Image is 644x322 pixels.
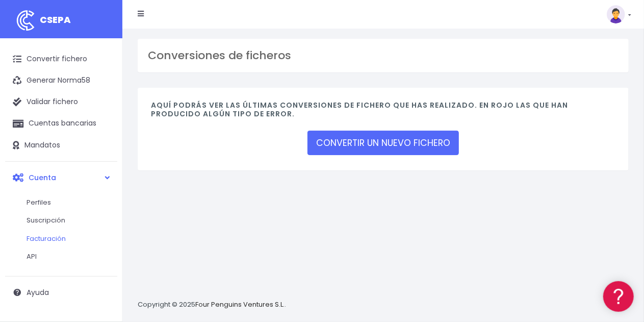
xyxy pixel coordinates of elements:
[27,287,49,298] span: Ayuda
[16,247,117,266] a: API
[5,91,117,113] a: Validar fichero
[607,5,625,23] img: profile
[29,172,56,182] span: Cuenta
[16,193,117,212] a: Perfiles
[5,282,117,303] a: Ayuda
[13,8,38,33] img: logo
[16,230,117,248] a: Facturación
[40,13,71,26] span: CSEPA
[5,48,117,70] a: Convertir fichero
[5,167,117,188] a: Cuenta
[5,70,117,91] a: Generar Norma58
[307,131,459,155] a: CONVERTIR UN NUEVO FICHERO
[16,211,117,230] a: Suscripción
[5,135,117,156] a: Mandatos
[5,113,117,134] a: Cuentas bancarias
[195,300,285,309] a: Four Penguins Ventures S.L.
[151,101,615,123] h4: Aquí podrás ver las últimas conversiones de fichero que has realizado. En rojo las que han produc...
[138,300,286,310] p: Copyright © 2025 .
[148,49,619,62] h3: Conversiones de ficheros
